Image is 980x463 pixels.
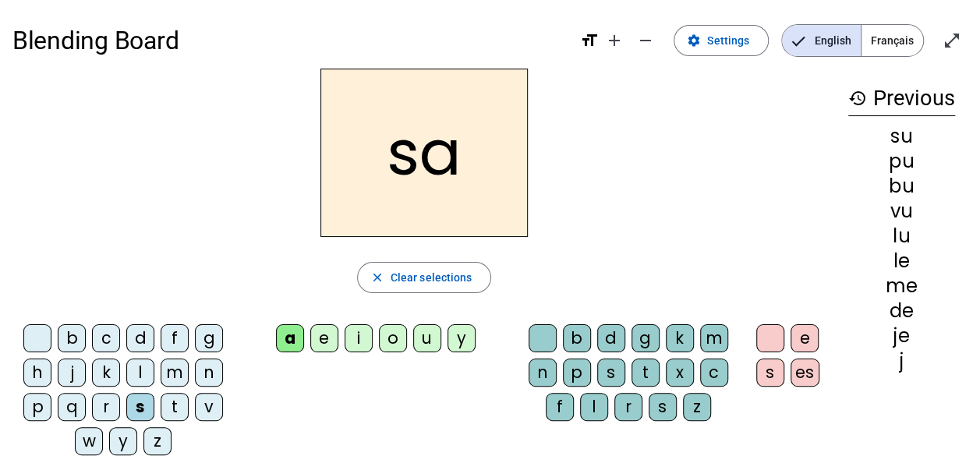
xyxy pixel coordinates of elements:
div: f [546,393,574,421]
button: Decrease font size [630,25,661,56]
div: je [848,327,955,345]
button: Settings [674,25,769,56]
mat-icon: remove [636,31,655,50]
div: s [756,359,784,387]
div: su [848,127,955,146]
div: n [195,359,223,387]
button: Increase font size [599,25,630,56]
div: z [683,393,711,421]
div: j [848,352,955,370]
button: Enter full screen [936,25,968,56]
div: es [791,359,819,387]
div: s [649,393,677,421]
div: y [109,427,137,455]
span: Français [861,25,923,56]
div: le [848,252,955,270]
div: r [92,393,120,421]
div: h [23,359,51,387]
div: l [580,393,608,421]
div: d [597,324,625,352]
div: pu [848,152,955,171]
div: w [75,427,103,455]
div: m [161,359,189,387]
div: u [413,324,441,352]
div: k [666,324,694,352]
div: vu [848,202,955,221]
div: p [563,359,591,387]
div: j [58,359,86,387]
div: a [276,324,304,352]
div: m [700,324,728,352]
div: s [126,393,154,421]
mat-icon: open_in_full [943,31,961,50]
div: p [23,393,51,421]
h2: sa [320,69,528,237]
div: s [597,359,625,387]
div: o [379,324,407,352]
div: b [58,324,86,352]
div: i [345,324,373,352]
div: e [310,324,338,352]
div: z [143,427,172,455]
mat-icon: close [370,270,384,285]
button: Clear selections [357,262,492,293]
div: y [448,324,476,352]
div: me [848,277,955,295]
span: English [782,25,861,56]
div: g [195,324,223,352]
div: x [666,359,694,387]
div: l [126,359,154,387]
div: de [848,302,955,320]
h3: Previous [848,81,955,116]
div: r [614,393,642,421]
mat-button-toggle-group: Language selection [781,24,924,57]
div: v [195,393,223,421]
div: q [58,393,86,421]
div: d [126,324,154,352]
div: c [92,324,120,352]
div: e [791,324,819,352]
div: f [161,324,189,352]
div: lu [848,227,955,246]
div: t [161,393,189,421]
div: g [632,324,660,352]
div: c [700,359,728,387]
mat-icon: add [605,31,624,50]
div: t [632,359,660,387]
div: k [92,359,120,387]
div: n [529,359,557,387]
span: Settings [707,31,749,50]
mat-icon: settings [687,34,701,48]
mat-icon: history [848,89,867,108]
div: b [563,324,591,352]
h1: Blending Board [12,16,568,65]
span: Clear selections [391,268,472,287]
div: bu [848,177,955,196]
mat-icon: format_size [580,31,599,50]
